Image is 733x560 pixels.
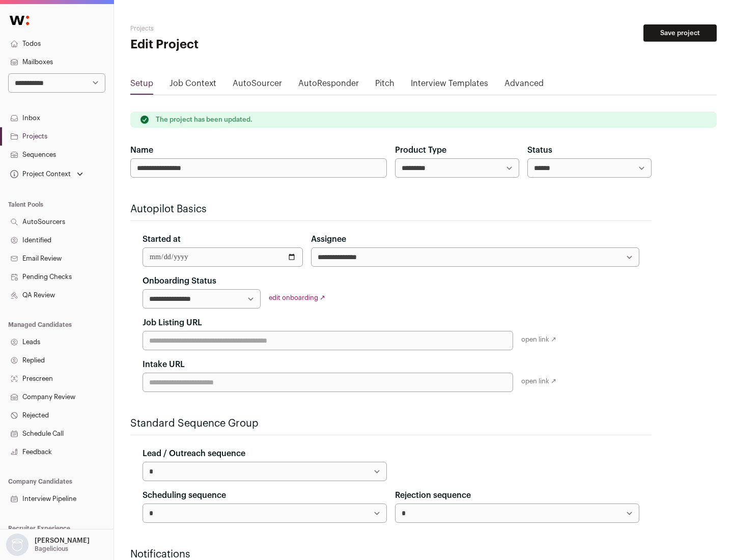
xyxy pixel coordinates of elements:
a: Setup [130,77,153,94]
a: Advanced [504,77,544,94]
label: Onboarding Status [143,275,216,287]
h1: Edit Project [130,37,326,53]
label: Product Type [395,144,446,156]
p: [PERSON_NAME] [35,537,90,545]
a: Job Context [170,77,216,94]
a: Interview Templates [411,77,488,94]
div: Project Context [8,170,71,178]
a: Pitch [375,77,394,94]
button: Open dropdown [8,167,85,181]
label: Lead / Outreach sequence [143,447,245,460]
button: Save project [643,24,717,42]
label: Started at [143,233,181,245]
label: Assignee [311,233,346,245]
a: edit onboarding ↗ [269,294,325,301]
a: AutoResponder [298,77,359,94]
a: AutoSourcer [233,77,282,94]
label: Intake URL [143,358,185,371]
label: Job Listing URL [143,317,202,329]
p: Bagelicious [35,545,68,553]
button: Open dropdown [4,534,92,556]
label: Rejection sequence [395,489,471,501]
p: The project has been updated. [156,116,252,124]
label: Scheduling sequence [143,489,226,501]
label: Status [527,144,552,156]
img: Wellfound [4,10,35,31]
h2: Projects [130,24,326,33]
h2: Standard Sequence Group [130,416,652,431]
label: Name [130,144,153,156]
img: nopic.png [6,534,29,556]
h2: Autopilot Basics [130,202,652,216]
